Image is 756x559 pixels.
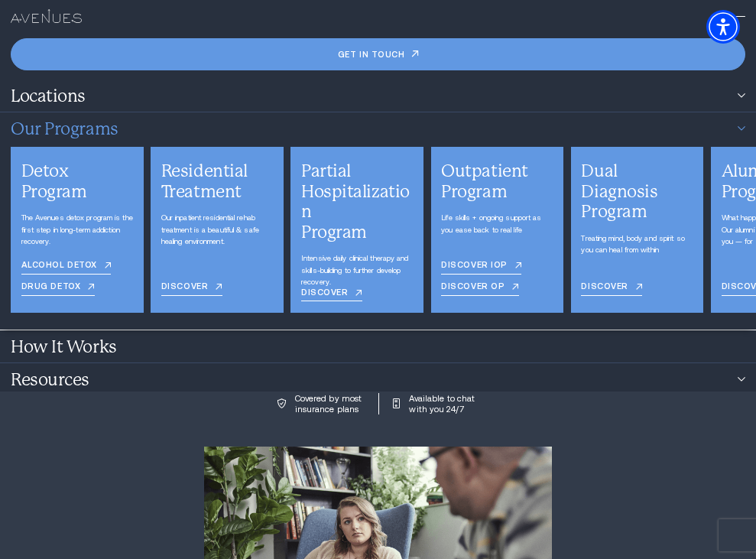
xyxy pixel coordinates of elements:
div: Outpatient Program [441,161,553,201]
div: Partial Hospitalization Program [301,161,413,242]
p: Covered by most insurance plans [295,393,365,414]
div: / [571,147,704,313]
a: Available to chat with you 24/7 [393,393,479,414]
div: Accessibility Menu [706,10,740,44]
a: DISCOVER [581,282,642,296]
p: Available to chat with you 24/7 [409,393,479,414]
div: / [431,147,564,313]
div: / [151,147,284,313]
a: Covered by most insurance plans [277,393,365,414]
p: Treating mind, body and spirit so you can heal from within [581,232,693,256]
a: Discover [161,282,222,296]
div: Residential Treatment [161,161,273,201]
p: Our inpatient residential rehab treatment is a beautiful & safe healing environment. [161,212,273,247]
div: Detox Program [21,161,133,201]
p: Life skills + ongoing support as you ease back to real life [441,212,553,236]
a: Alcohol detox [21,261,112,275]
a: Discover [301,288,362,302]
div: / [290,147,423,313]
a: DISCOVER IOP [441,261,521,275]
p: The Avenues detox program is the first step in long-term addiction recovery. [21,212,133,247]
div: Dual Diagnosis Program [581,161,693,222]
a: Get in touch [11,38,745,71]
a: Drug detox [21,282,95,296]
p: Intensive daily clinical therapy and skills-building to further develop recovery. [301,252,413,288]
div: / [11,147,144,313]
a: Discover OP [441,282,519,296]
